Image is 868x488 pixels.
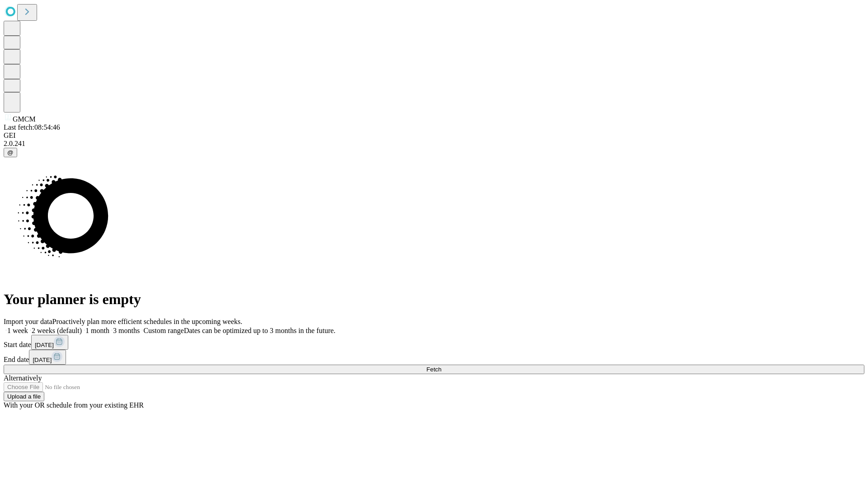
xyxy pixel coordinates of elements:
[4,392,44,401] button: Upload a file
[4,374,42,382] span: Alternatively
[143,327,184,334] span: Custom range
[426,366,441,373] span: Fetch
[4,318,52,325] span: Import your data
[113,327,140,334] span: 3 months
[4,350,864,365] div: End date
[35,342,54,348] span: [DATE]
[85,327,109,334] span: 1 month
[13,115,36,123] span: GMCM
[184,327,335,334] span: Dates can be optimized up to 3 months in the future.
[29,350,66,365] button: [DATE]
[4,401,144,409] span: With your OR schedule from your existing EHR
[33,357,52,363] span: [DATE]
[4,123,60,131] span: Last fetch: 08:54:46
[4,291,864,308] h1: Your planner is empty
[4,131,864,140] div: GEI
[4,365,864,374] button: Fetch
[4,148,17,157] button: @
[7,327,28,334] span: 1 week
[7,149,14,156] span: @
[52,318,242,325] span: Proactively plan more efficient schedules in the upcoming weeks.
[4,140,864,148] div: 2.0.241
[31,335,68,350] button: [DATE]
[32,327,82,334] span: 2 weeks (default)
[4,335,864,350] div: Start date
